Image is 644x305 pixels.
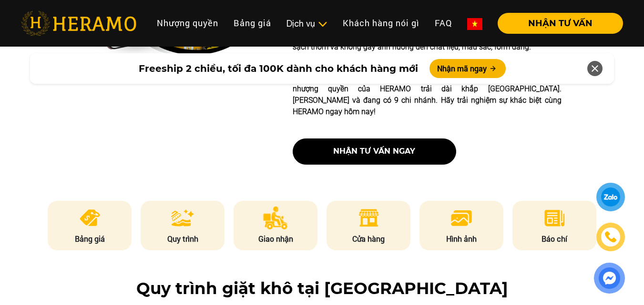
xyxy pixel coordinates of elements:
[429,59,506,78] button: Nhận mã ngay
[226,13,279,33] a: Bảng giá
[149,13,226,33] a: Nhượng quyền
[171,207,194,229] img: process.png
[596,223,625,251] a: phone-icon
[490,19,623,28] a: NHẬN TƯ VẤN
[141,233,225,245] p: Quy trình
[48,233,132,245] p: Bảng giá
[498,13,623,34] button: NHẬN TƯ VẤN
[263,207,288,229] img: delivery.png
[21,279,623,298] h2: Quy trình giặt khô tại [GEOGRAPHIC_DATA]
[293,138,456,165] button: nhận tư vấn ngay
[603,229,618,244] img: phone-icon
[357,207,380,229] img: store.png
[450,207,473,229] img: image.png
[327,233,410,245] p: Cửa hàng
[78,207,102,229] img: pricing.png
[335,13,427,33] a: Khách hàng nói gì
[467,18,482,30] img: vn-flag.png
[427,13,460,33] a: FAQ
[543,207,566,229] img: news.png
[139,61,418,76] span: Freeship 2 chiều, tối đa 100K dành cho khách hàng mới
[317,20,327,29] img: subToggleIcon
[419,233,503,245] p: Hình ảnh
[234,233,317,245] p: Giao nhận
[21,11,136,36] img: heramo-logo.png
[512,233,596,245] p: Báo chí
[286,17,327,30] div: Dịch vụ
